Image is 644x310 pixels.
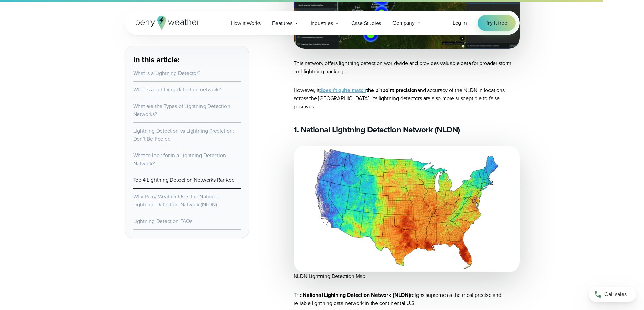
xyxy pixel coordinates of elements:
[133,193,219,208] a: Why Perry Weather Uses the National Lightning Detection Network (NLDN)
[311,19,333,27] span: Industries
[303,291,410,299] strong: National Lightning Detection Network (NLDN)
[294,146,520,272] img: NLDN Lightning Detection Map National lightning detection network
[294,124,520,135] h3: 1. National Lightning Detection Network (NLDN)
[604,290,627,299] span: Call sales
[589,287,636,302] a: Call sales
[453,19,467,27] a: Log in
[225,16,267,30] a: How it Works
[231,19,261,27] span: How it Works
[392,19,415,27] span: Company
[133,217,192,225] a: Lightning Detection FAQs
[133,127,234,143] a: Lightning Detection vs Lightning Prediction: Don’t Be Fooled
[133,176,235,184] a: Top 4 Lightning Detection Networks Ranked
[133,54,241,65] h3: In this article:
[294,86,520,111] p: However, it and accuracy of the NLDN in locations across the [GEOGRAPHIC_DATA]. Its lightning det...
[294,272,520,280] figcaption: NLDN Lightning Detection Map
[351,19,381,27] span: Case Studies
[272,19,292,27] span: Features
[133,86,221,93] a: What is a lightning detection network?
[366,86,418,94] strong: the pinpoint precision
[133,102,230,118] a: What are the Types of Lightning Detection Networks?
[294,59,520,76] p: This network offers lightning detection worldwide and provides valuable data for broader storm an...
[453,19,467,27] span: Log in
[345,16,387,30] a: Case Studies
[133,69,200,77] a: What is a Lightning Detector?
[478,15,516,31] a: Try it free
[294,291,520,307] p: The reigns supreme as the most precise and reliable lightning data network in the continental U.S.
[486,19,507,27] span: Try it free
[319,86,366,94] a: doesn’t quite match
[133,151,226,167] a: What to look for in a Lightning Detection Network?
